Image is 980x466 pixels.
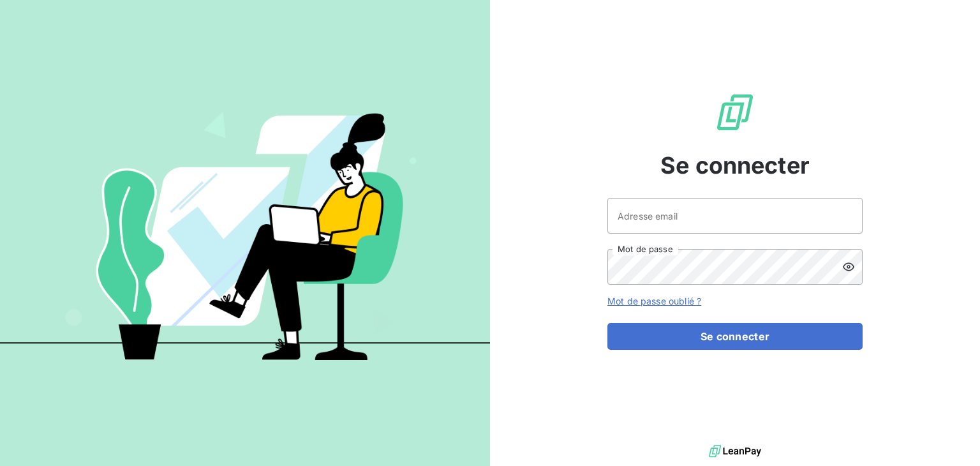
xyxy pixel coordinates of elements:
[607,323,863,350] button: Se connecter
[660,148,810,183] span: Se connecter
[607,198,863,234] input: placeholder
[709,442,761,461] img: logo
[715,92,755,133] img: Logo LeanPay
[607,296,701,306] a: Mot de passe oublié ?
